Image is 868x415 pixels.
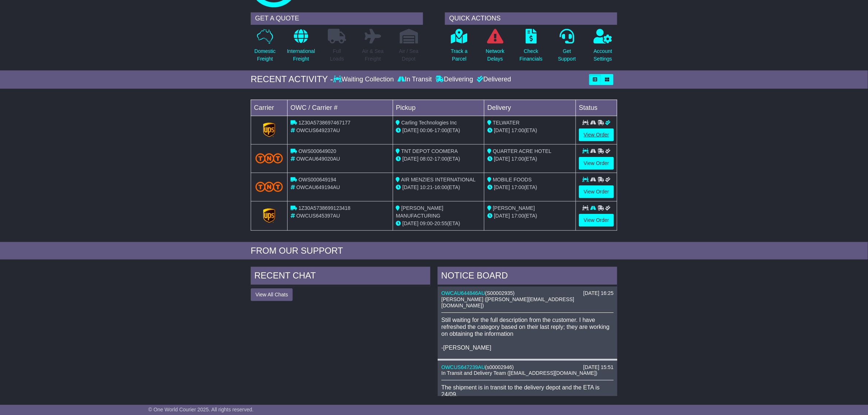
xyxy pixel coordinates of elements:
span: TELWATER [493,120,520,126]
div: FROM OUR SUPPORT [251,246,617,256]
span: [DATE] [403,184,419,190]
div: - (ETA) [396,127,481,134]
td: Delivery [484,100,576,116]
div: [DATE] 16:25 [583,290,614,296]
p: Check Financials [520,47,543,63]
span: 17:00 [511,127,524,133]
a: OWCAU644846AU [441,290,485,296]
p: The shipment is in transit to the delivery depot and the ETA is 24/09. [441,384,614,398]
span: 17:00 [511,213,524,219]
p: Air / Sea Depot [399,47,419,63]
span: [DATE] [403,156,419,162]
span: 16:00 [434,184,447,190]
a: NetworkDelays [485,28,505,67]
div: Waiting Collection [333,76,396,84]
p: Domestic Freight [254,47,276,63]
a: DomesticFreight [254,28,276,67]
span: 17:00 [434,127,447,133]
p: Air & Sea Freight [362,47,384,63]
img: GetCarrierServiceLogo [263,123,276,137]
button: View All Chats [251,288,293,301]
span: [DATE] [494,156,510,162]
div: (ETA) [487,212,573,220]
span: MOBILE FOODS [493,177,532,182]
div: GET A QUOTE [251,12,423,25]
img: TNT_Domestic.png [256,182,283,192]
div: RECENT CHAT [251,267,430,287]
div: (ETA) [487,184,573,191]
p: Full Loads [328,47,346,63]
a: View Order [579,185,614,198]
div: Delivered [475,76,511,84]
div: ( ) [441,290,614,296]
div: NOTICE BOARD [438,267,617,287]
span: © One World Courier 2025. All rights reserved. [148,407,254,412]
span: S00002935 [487,290,513,296]
div: (ETA) [487,127,573,134]
span: In Transit and Delivery Team ([EMAIL_ADDRESS][DOMAIN_NAME]) [441,370,598,376]
span: 00:06 [420,127,433,133]
span: 1Z30A5738699123418 [299,205,350,211]
span: [DATE] [494,184,510,190]
img: GetCarrierServiceLogo [263,208,276,223]
div: QUICK ACTIONS [445,12,617,25]
div: (ETA) [487,155,573,163]
p: Still waiting for the full description from the customer. I have refreshed the category based on ... [441,316,614,351]
p: Network Delays [486,47,504,63]
span: AIR MENZIES INTERNATIONAL [401,177,476,182]
span: [DATE] [494,213,510,219]
a: GetSupport [558,28,576,67]
td: OWC / Carrier # [288,100,393,116]
span: OWCUS649237AU [296,127,340,133]
img: TNT_Domestic.png [256,153,283,163]
span: [DATE] [403,127,419,133]
span: [DATE] [494,127,510,133]
div: Delivering [434,76,475,84]
a: View Order [579,214,614,227]
span: OWCAU649020AU [296,156,340,162]
span: OWCUS645397AU [296,213,340,219]
div: - (ETA) [396,155,481,163]
div: - (ETA) [396,184,481,191]
p: International Freight [287,47,315,63]
td: Carrier [251,100,288,116]
a: View Order [579,128,614,141]
div: RECENT ACTIVITY - [251,74,333,85]
span: 09:00 [420,220,433,226]
a: Track aParcel [450,28,468,67]
span: QUARTER ACRE HOTEL [493,148,552,154]
a: OWCUS647239AU [441,364,485,370]
span: 1Z30A5738697467177 [299,120,350,126]
p: Account Settings [594,47,612,63]
a: View Order [579,157,614,170]
span: OWCAU649194AU [296,184,340,190]
a: CheckFinancials [519,28,543,67]
p: Track a Parcel [451,47,468,63]
span: OWS000649020 [299,148,337,154]
div: - (ETA) [396,220,481,227]
span: [PERSON_NAME] MANUFACTURING [396,205,443,219]
span: Carling Technologies Inc [402,120,457,126]
a: InternationalFreight [287,28,315,67]
span: [PERSON_NAME] ([PERSON_NAME][EMAIL_ADDRESS][DOMAIN_NAME]) [441,296,574,308]
a: AccountSettings [594,28,613,67]
div: ( ) [441,364,614,370]
span: TNT DEPOT COOMERA [401,148,458,154]
td: Pickup [393,100,484,116]
span: 10:21 [420,184,433,190]
span: s00002946 [487,364,512,370]
span: 20:55 [434,220,447,226]
span: 17:00 [511,156,524,162]
div: [DATE] 15:51 [583,364,614,370]
div: In Transit [396,76,434,84]
span: [DATE] [403,220,419,226]
span: 08:02 [420,156,433,162]
span: [PERSON_NAME] [493,205,535,211]
p: Get Support [558,47,576,63]
span: OWS000649194 [299,177,337,182]
span: 17:00 [434,156,447,162]
span: 17:00 [511,184,524,190]
td: Status [576,100,617,116]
